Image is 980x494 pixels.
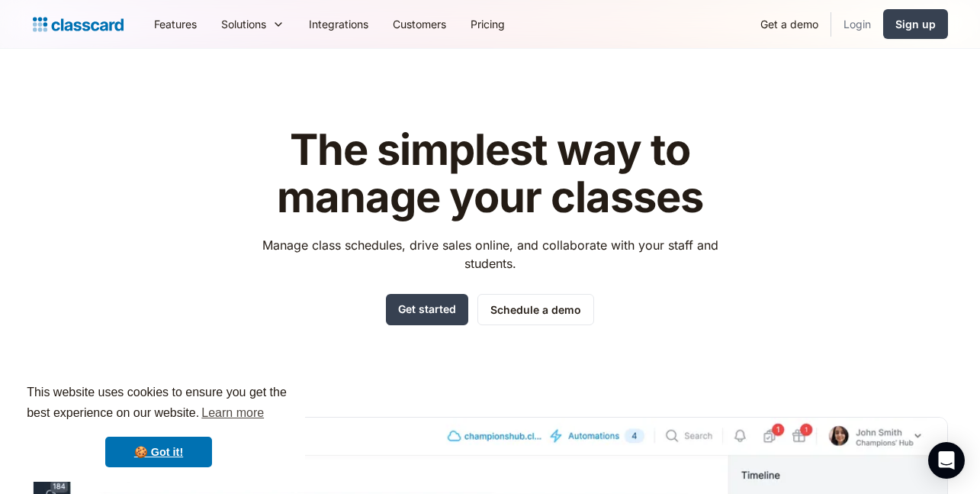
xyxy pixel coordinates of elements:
a: dismiss cookie message [105,437,212,467]
div: cookieconsent [12,369,305,482]
div: Solutions [209,7,297,41]
div: Sign up [895,16,936,32]
span: This website uses cookies to ensure you get the best experience on our website. [27,383,291,425]
a: Customers [381,7,458,41]
h1: The simplest way to manage your classes [248,127,732,221]
a: home [33,14,124,35]
a: Pricing [458,7,517,41]
a: Get a demo [748,7,831,41]
a: learn more about cookies [199,402,266,425]
a: Features [142,7,209,41]
div: Open Intercom Messenger [928,442,965,479]
a: Schedule a demo [477,294,594,325]
a: Login [831,7,883,41]
div: Solutions [221,16,266,32]
p: Manage class schedules, drive sales online, and collaborate with your staff and students. [248,236,732,273]
a: Get started [386,294,468,325]
a: Integrations [297,7,381,41]
a: Sign up [883,9,948,39]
